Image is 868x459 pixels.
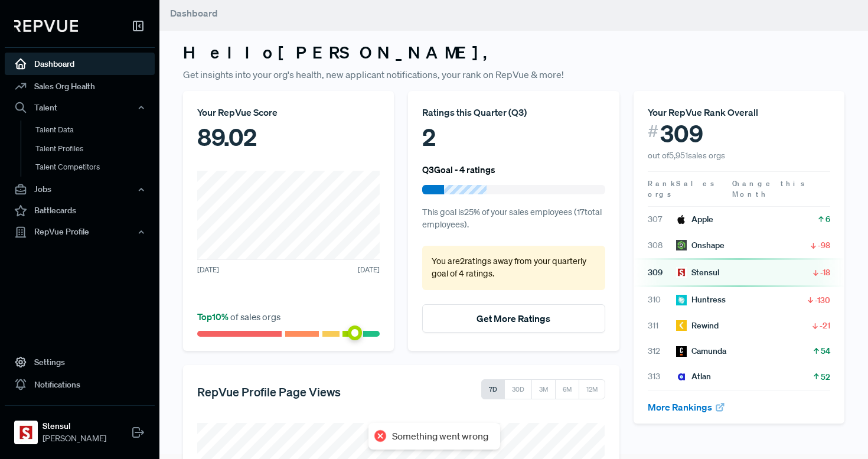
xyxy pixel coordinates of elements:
div: Atlan [676,370,711,383]
button: Talent [5,97,155,118]
h5: RepVue Profile Page Views [197,385,341,399]
span: -18 [820,266,830,278]
p: You are 2 ratings away from your quarterly goal of 4 ratings . [432,255,595,281]
a: Dashboard [5,53,155,75]
span: out of 5,951 sales orgs [648,150,725,161]
img: Onshape [676,240,687,250]
span: 52 [821,371,830,383]
a: Settings [5,351,155,373]
a: StensulStensul[PERSON_NAME] [5,405,155,450]
span: 54 [821,345,830,357]
img: Stensul [676,267,687,278]
a: Talent Competitors [21,158,171,177]
span: 311 [648,320,676,332]
span: [DATE] [197,265,219,275]
a: More Rankings [648,401,726,413]
button: 7D [481,379,505,399]
span: 308 [648,239,676,252]
div: 89.02 [197,119,380,155]
a: Talent Data [21,121,171,139]
a: Battlecards [5,200,155,222]
a: Sales Org Health [5,75,155,97]
span: Rank [648,178,676,189]
a: Notifications [5,373,155,396]
span: of sales orgs [197,311,280,323]
span: 6 [825,213,830,225]
img: Stensul [17,423,35,442]
h3: Hello [PERSON_NAME] , [183,43,844,63]
span: Change this Month [732,178,807,199]
div: Camunda [676,345,726,357]
div: Something went wrong [392,430,488,442]
button: 3M [531,379,556,399]
p: Get insights into your org's health, new applicant notifications, your rank on RepVue & more! [183,67,844,82]
span: 307 [648,213,676,226]
div: Stensul [676,266,719,279]
span: 313 [648,370,676,383]
div: 2 [422,119,605,155]
div: Huntress [676,294,726,306]
a: Talent Profiles [21,139,171,158]
button: 12M [579,379,605,399]
img: Rewind [676,320,687,331]
img: Huntress [676,295,687,305]
img: Camunda [676,346,687,357]
span: 312 [648,345,676,357]
span: Dashboard [170,7,218,19]
div: Your RepVue Score [197,105,380,119]
div: Rewind [676,320,719,332]
span: 309 [648,266,676,279]
span: 309 [660,119,703,148]
div: Ratings this Quarter ( Q3 ) [422,105,605,119]
span: 310 [648,294,676,306]
button: 30D [504,379,532,399]
img: Apple [676,214,687,225]
span: Your RepVue Rank Overall [648,106,758,118]
span: Top 10 % [197,311,230,323]
p: This goal is 25 % of your sales employees ( 17 total employees). [422,206,605,232]
span: # [648,119,658,144]
div: Onshape [676,239,725,252]
span: -98 [818,239,830,251]
span: Sales orgs [648,178,716,199]
div: Apple [676,213,713,226]
img: RepVue [14,20,78,32]
span: [PERSON_NAME] [43,432,106,445]
button: 6M [555,379,579,399]
h6: Q3 Goal - 4 ratings [422,164,495,175]
img: Atlan [676,372,687,382]
button: RepVue Profile [5,222,155,242]
button: Get More Ratings [422,304,605,333]
button: Jobs [5,180,155,200]
span: -130 [815,294,830,306]
span: -21 [820,320,830,331]
strong: Stensul [43,420,106,432]
span: [DATE] [358,265,380,275]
